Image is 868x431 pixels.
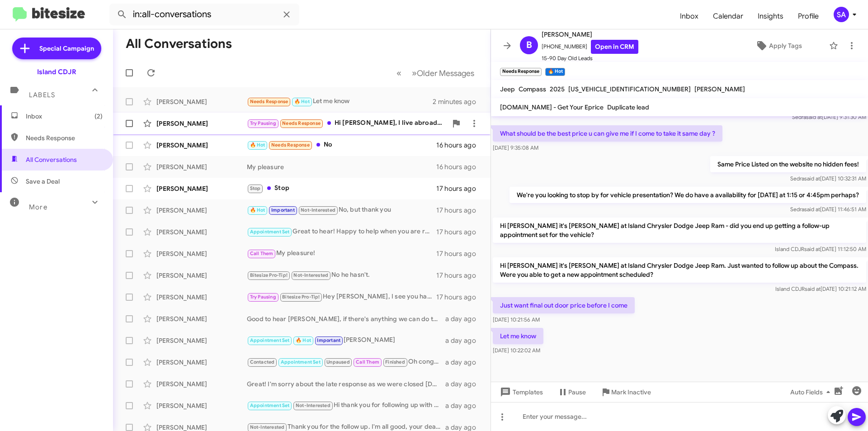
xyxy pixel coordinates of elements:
[282,120,321,126] span: Needs Response
[804,246,820,252] span: said at
[247,335,445,346] div: [PERSON_NAME]
[396,67,401,79] span: «
[296,337,311,343] span: 🔥 Hot
[769,38,802,54] span: Apply Tags
[26,155,77,164] span: All Conversations
[498,384,543,400] span: Templates
[607,103,649,111] span: Duplicate lead
[804,175,820,182] span: said at
[826,7,858,22] button: SA
[445,314,483,323] div: a day ago
[26,177,60,186] span: Save a Deal
[156,314,247,323] div: [PERSON_NAME]
[156,97,247,106] div: [PERSON_NAME]
[710,156,866,172] p: Same Price Listed on the website no hidden fees!
[445,401,483,410] div: a day ago
[156,293,247,302] div: [PERSON_NAME]
[790,206,866,213] span: Sedra [DATE] 11:46:51 AM
[94,112,103,121] span: (2)
[417,68,474,78] span: Older Messages
[542,40,638,54] span: [PHONE_NUMBER]
[247,379,445,388] div: Great! I'm sorry about the late response as we were closed [DATE], but yes we have a great invent...
[792,114,866,120] span: Sedra [DATE] 9:31:30 AM
[250,229,290,235] span: Appointment Set
[491,384,550,400] button: Templates
[550,85,565,93] span: 2025
[445,358,483,367] div: a day ago
[436,184,483,193] div: 17 hours ago
[783,384,841,400] button: Auto Fields
[247,400,445,411] div: Hi thank you for following up with me , the visit was fantastic , at the moment it was not the ri...
[250,424,285,430] span: Not-Interested
[509,187,866,203] p: We're you looking to stop by for vehicle presentation? We do have a availability for [DATE] at 1:...
[445,379,483,388] div: a day ago
[250,120,276,126] span: Try Pausing
[445,336,483,345] div: a day ago
[775,246,866,252] span: Island CDJR [DATE] 11:12:50 AM
[791,3,826,29] a: Profile
[156,358,247,367] div: [PERSON_NAME]
[493,125,722,142] p: What should be the best price u can give me if I come to take it same day ?
[156,379,247,388] div: [PERSON_NAME]
[156,119,247,128] div: [PERSON_NAME]
[293,272,328,278] span: Not-Interested
[392,64,480,82] nav: Page navigation example
[247,292,436,302] div: Hey [PERSON_NAME], I see you have a 39 month lease that started [DATE]. Its due in [DATE] so you ...
[156,271,247,280] div: [PERSON_NAME]
[247,270,436,280] div: No he hasn't.
[250,403,290,408] span: Appointment Set
[250,359,275,365] span: Contacted
[296,403,330,408] span: Not-Interested
[806,114,822,120] span: said at
[250,99,288,104] span: Needs Response
[493,218,866,243] p: Hi [PERSON_NAME] it's [PERSON_NAME] at Island Chrysler Dodge Jeep Ram - did you end up getting a ...
[247,205,436,215] div: No, but thank you
[433,97,483,106] div: 2 minutes ago
[385,359,405,365] span: Finished
[271,142,310,148] span: Needs Response
[591,40,638,54] a: Open in CRM
[247,96,433,107] div: Let me know
[436,227,483,237] div: 17 hours ago
[326,359,350,365] span: Unpaused
[406,64,480,82] button: Next
[156,249,247,258] div: [PERSON_NAME]
[29,203,47,211] span: More
[750,3,791,29] a: Insights
[804,206,820,213] span: said at
[542,29,638,40] span: [PERSON_NAME]
[568,85,691,93] span: [US_VEHICLE_IDENTIFICATION_NUMBER]
[281,359,321,365] span: Appointment Set
[493,347,540,354] span: [DATE] 10:22:02 AM
[436,293,483,302] div: 17 hours ago
[317,337,340,343] span: Important
[526,38,532,52] span: B
[593,384,658,400] button: Mark Inactive
[500,85,515,93] span: Jeep
[493,257,866,283] p: Hi [PERSON_NAME] it's [PERSON_NAME] at Island Chrysler Dodge Jeep Ram. Just wanted to follow up a...
[109,4,299,25] input: Search
[732,38,825,54] button: Apply Tags
[156,184,247,193] div: [PERSON_NAME]
[391,64,407,82] button: Previous
[247,140,436,150] div: No
[519,85,546,93] span: Compass
[493,328,543,344] p: Let me know
[156,162,247,171] div: [PERSON_NAME]
[500,103,604,111] span: [DOMAIN_NAME] - Get Your Eprice
[250,294,276,300] span: Try Pausing
[790,175,866,182] span: Sedra [DATE] 10:32:31 AM
[247,248,436,259] div: My pleasure!
[673,3,706,29] a: Inbox
[301,207,335,213] span: Not-Interested
[156,227,247,237] div: [PERSON_NAME]
[834,7,849,22] div: SA
[493,297,635,313] p: Just want final out door price before I come
[356,359,379,365] span: Call Them
[156,336,247,345] div: [PERSON_NAME]
[550,384,593,400] button: Pause
[436,249,483,258] div: 17 hours ago
[436,162,483,171] div: 16 hours ago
